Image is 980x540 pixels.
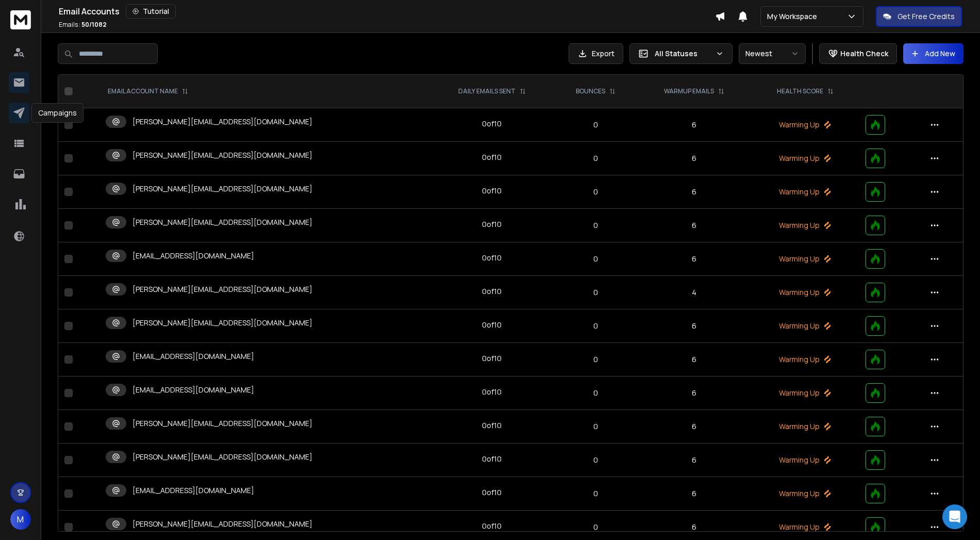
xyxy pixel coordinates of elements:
p: Get Free Credits [898,11,955,22]
div: 0 of 10 [482,186,502,196]
div: 0 of 10 [482,253,502,263]
button: Tutorial [126,4,176,19]
td: 6 [637,444,751,477]
p: 0 [560,321,631,331]
button: M [10,509,31,530]
p: Warming Up [757,187,853,197]
td: 4 [637,276,751,309]
p: [PERSON_NAME][EMAIL_ADDRESS][DOMAIN_NAME] [132,418,312,429]
p: [EMAIL_ADDRESS][DOMAIN_NAME] [132,385,254,395]
p: [PERSON_NAME][EMAIL_ADDRESS][DOMAIN_NAME] [132,519,312,529]
p: My Workspace [767,11,821,22]
div: 0 of 10 [482,219,502,230]
p: 0 [560,522,631,532]
p: 0 [560,388,631,398]
td: 6 [637,175,751,209]
div: Open Intercom Messenger [942,504,967,529]
div: Campaigns [31,103,84,123]
p: Warming Up [757,421,853,432]
p: 0 [560,455,631,465]
p: Warming Up [757,354,853,365]
button: Add New [903,43,964,64]
p: Warming Up [757,153,853,163]
button: Health Check [819,43,897,64]
p: [PERSON_NAME][EMAIL_ADDRESS][DOMAIN_NAME] [132,150,312,160]
p: [EMAIL_ADDRESS][DOMAIN_NAME] [132,251,254,261]
p: 0 [560,220,631,231]
p: Warming Up [757,388,853,398]
div: 0 of 10 [482,420,502,431]
p: 0 [560,254,631,264]
td: 6 [637,477,751,511]
td: 6 [637,343,751,377]
p: 0 [560,153,631,163]
p: [PERSON_NAME][EMAIL_ADDRESS][DOMAIN_NAME] [132,117,312,127]
p: BOUNCES [576,87,605,95]
span: 50 / 1082 [81,20,107,29]
td: 6 [637,309,751,343]
p: Warming Up [757,522,853,532]
div: 0 of 10 [482,320,502,330]
div: 0 of 10 [482,152,502,162]
p: WARMUP EMAILS [664,87,714,95]
p: 0 [560,120,631,130]
p: Warming Up [757,321,853,331]
td: 6 [637,108,751,142]
div: EMAIL ACCOUNT NAME [108,87,188,95]
p: Warming Up [757,254,853,264]
button: Export [569,43,623,64]
p: HEALTH SCORE [777,87,823,95]
div: 0 of 10 [482,286,502,297]
div: 0 of 10 [482,454,502,464]
p: [PERSON_NAME][EMAIL_ADDRESS][DOMAIN_NAME] [132,217,312,227]
td: 6 [637,410,751,444]
p: Emails : [59,21,107,29]
p: Warming Up [757,120,853,130]
p: 0 [560,421,631,432]
p: [PERSON_NAME][EMAIL_ADDRESS][DOMAIN_NAME] [132,184,312,194]
p: [EMAIL_ADDRESS][DOMAIN_NAME] [132,351,254,362]
p: Health Check [840,48,888,59]
button: Newest [739,43,806,64]
p: [PERSON_NAME][EMAIL_ADDRESS][DOMAIN_NAME] [132,284,312,294]
p: All Statuses [655,48,711,59]
p: [PERSON_NAME][EMAIL_ADDRESS][DOMAIN_NAME] [132,318,312,328]
p: 0 [560,287,631,298]
p: Warming Up [757,488,853,499]
p: 0 [560,354,631,365]
p: 0 [560,187,631,197]
div: 0 of 10 [482,521,502,531]
div: 0 of 10 [482,353,502,364]
p: Warming Up [757,287,853,298]
button: Get Free Credits [876,6,962,27]
p: [PERSON_NAME][EMAIL_ADDRESS][DOMAIN_NAME] [132,452,312,462]
p: [EMAIL_ADDRESS][DOMAIN_NAME] [132,485,254,496]
div: 0 of 10 [482,487,502,498]
p: Warming Up [757,220,853,231]
div: 0 of 10 [482,119,502,129]
div: Email Accounts [59,4,715,19]
p: DAILY EMAILS SENT [458,87,516,95]
div: 0 of 10 [482,387,502,397]
td: 6 [637,242,751,276]
p: 0 [560,488,631,499]
td: 6 [637,209,751,242]
td: 6 [637,142,751,175]
p: Warming Up [757,455,853,465]
td: 6 [637,377,751,410]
